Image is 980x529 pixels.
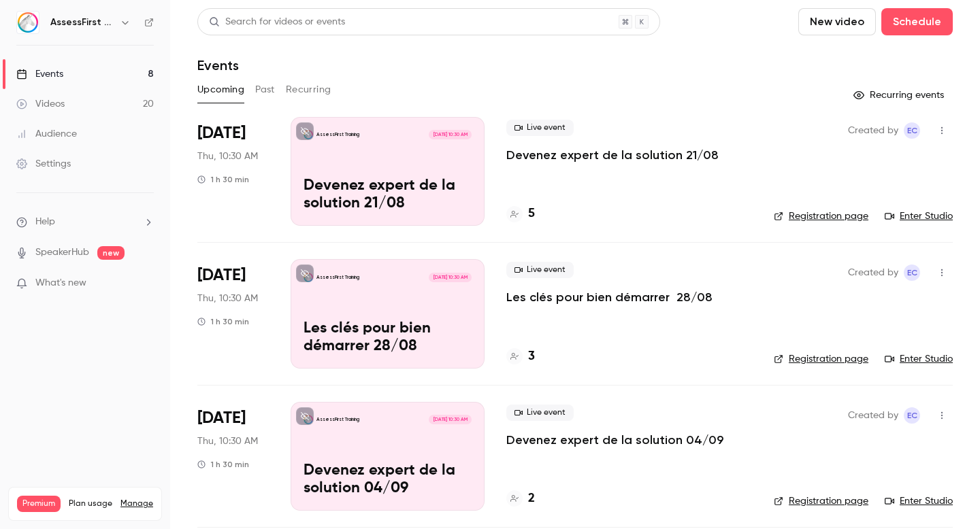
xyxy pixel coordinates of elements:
p: AssessFirst Training [316,274,359,281]
a: Registration page [774,352,868,366]
a: Les clés pour bien démarrer 28/08 [506,289,713,305]
div: Videos [16,97,65,111]
button: Recurring [286,79,331,101]
span: [DATE] 10:30 AM [429,415,471,424]
span: [DATE] [197,407,246,429]
a: Devenez expert de la solution 04/09AssessFirst Training[DATE] 10:30 AMDevenez expert de la soluti... [291,402,485,511]
a: Devenez expert de la solution 21/08 [506,147,719,163]
span: EC [907,122,917,139]
span: Premium [17,496,61,512]
div: Sep 4 Thu, 10:30 AM (Europe/Paris) [197,402,269,511]
span: [DATE] 10:30 AM [429,273,471,282]
h6: AssessFirst Training [50,16,114,29]
span: Created by [848,264,898,281]
button: Past [255,79,275,101]
div: Settings [16,157,71,171]
div: Events [16,67,63,81]
span: Thu, 10:30 AM [197,292,258,305]
span: Emmanuelle Cortes [904,407,920,424]
div: Aug 21 Thu, 10:30 AM (Europe/Paris) [197,117,269,226]
iframe: Noticeable Trigger [137,277,154,290]
a: Devenez expert de la solution 04/09 [506,432,723,448]
a: Registration page [774,209,868,223]
span: Thu, 10:30 AM [197,434,258,448]
span: Created by [848,407,898,424]
span: Emmanuelle Cortes [904,122,920,139]
h4: 3 [528,347,535,366]
h1: Events [197,57,239,73]
span: Created by [848,122,898,139]
div: Search for videos or events [209,15,345,29]
div: 1 h 30 min [197,316,249,327]
div: 1 h 30 min [197,459,249,470]
span: Emmanuelle Cortes [904,264,920,281]
p: AssessFirst Training [316,131,359,138]
h4: 2 [528,490,535,508]
li: help-dropdown-opener [16,215,154,229]
a: 3 [506,347,535,366]
a: Registration page [774,494,868,508]
button: New video [798,8,876,35]
p: Devenez expert de la solution 04/09 [304,462,472,498]
span: Help [35,215,55,229]
p: Devenez expert de la solution 21/08 [304,177,472,213]
img: AssessFirst Training [17,12,39,33]
span: [DATE] [197,122,246,144]
div: Aug 28 Thu, 10:30 AM (Europe/Paris) [197,259,269,368]
button: Recurring events [847,84,953,106]
span: new [97,246,125,260]
a: Enter Studio [885,209,953,223]
span: [DATE] 10:30 AM [429,130,471,139]
p: Les clés pour bien démarrer 28/08 [304,320,472,356]
a: Devenez expert de la solution 21/08AssessFirst Training[DATE] 10:30 AMDevenez expert de la soluti... [291,117,485,226]
span: EC [907,407,917,424]
div: 1 h 30 min [197,174,249,185]
span: Plan usage [69,498,112,509]
span: What's new [35,276,86,290]
span: Live event [506,405,574,421]
button: Upcoming [197,79,244,101]
a: SpeakerHub [35,245,89,260]
a: 2 [506,490,535,508]
a: Enter Studio [885,352,953,366]
span: Live event [506,262,574,278]
span: [DATE] [197,264,246,286]
span: EC [907,264,917,281]
span: Live event [506,120,574,136]
a: Manage [120,498,153,509]
span: Thu, 10:30 AM [197,150,258,163]
button: Schedule [881,8,953,35]
p: AssessFirst Training [316,416,359,423]
div: Audience [16,127,77,141]
h4: 5 [528,205,535,223]
a: Les clés pour bien démarrer 28/08AssessFirst Training[DATE] 10:30 AMLes clés pour bien démarrer 2... [291,259,485,368]
a: Enter Studio [885,494,953,508]
a: 5 [506,205,535,223]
